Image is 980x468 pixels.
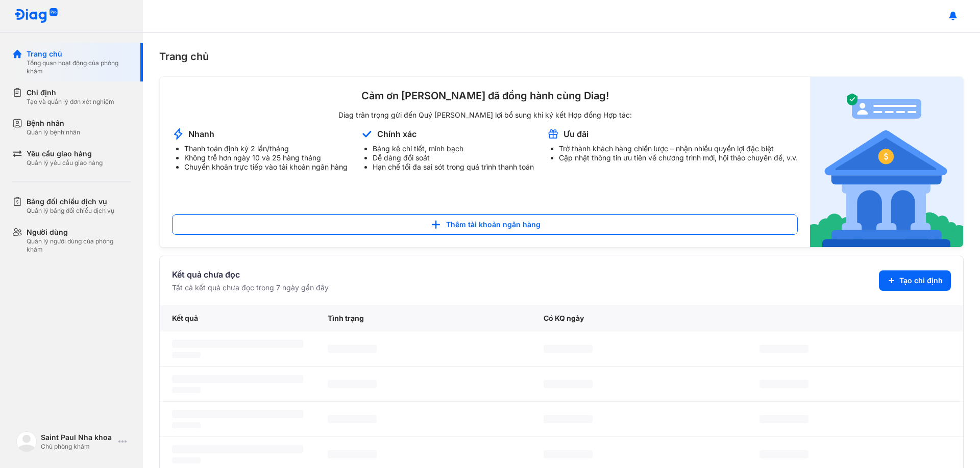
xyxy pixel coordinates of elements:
div: Quản lý yêu cầu giao hàng [27,159,103,167]
span: ‌ [759,345,808,353]
span: ‌ [759,380,808,388]
span: ‌ [544,450,593,458]
div: Quản lý bảng đối chiếu dịch vụ [27,207,114,215]
button: Thêm tài khoản ngân hàng [172,214,798,235]
span: ‌ [328,380,377,388]
div: Tất cả kết quả chưa đọc trong 7 ngày gần đây [172,283,329,293]
li: Thanh toán định kỳ 2 lần/tháng [184,144,348,153]
div: Trang chủ [27,49,131,59]
span: ‌ [544,415,593,423]
img: account-announcement [360,128,373,140]
div: Diag trân trọng gửi đến Quý [PERSON_NAME] lợi bổ sung khi ký kết Hợp đồng Hợp tác: [172,111,798,120]
span: ‌ [172,410,303,418]
div: Có KQ ngày [531,305,747,332]
div: Trang chủ [159,49,964,64]
li: Trở thành khách hàng chiến lược – nhận nhiều quyền lợi đặc biệt [559,144,798,153]
div: Quản lý bệnh nhân [27,128,80,136]
li: Không trễ hơn ngày 10 và 25 hàng tháng [184,153,348,162]
div: Cảm ơn [PERSON_NAME] đã đồng hành cùng Diag! [172,89,798,102]
div: Kết quả chưa đọc [172,268,329,281]
div: Yêu cầu giao hàng [27,149,103,159]
div: Chỉ định [27,88,114,98]
span: ‌ [759,450,808,458]
img: logo [14,8,58,24]
div: Người dùng [27,227,131,237]
li: Bảng kê chi tiết, minh bạch [373,144,534,153]
div: Saint Paul Nha khoa [41,432,114,443]
button: Tạo chỉ định [879,270,951,291]
div: Tổng quan hoạt động của phòng khám [27,59,131,75]
img: logo [16,431,37,452]
img: account-announcement [547,128,559,140]
span: ‌ [328,345,377,353]
div: Chính xác [377,128,416,140]
li: Chuyển khoản trực tiếp vào tài khoản ngân hàng [184,162,348,172]
span: ‌ [172,445,303,453]
span: ‌ [172,352,201,358]
div: Bệnh nhân [27,118,80,128]
div: Kết quả [160,305,315,332]
span: ‌ [172,340,303,348]
div: Chủ phòng khám [41,443,114,451]
span: ‌ [328,450,377,458]
span: ‌ [172,457,201,463]
span: ‌ [172,387,201,393]
li: Cập nhật thông tin ưu tiên về chương trình mới, hội thảo chuyên đề, v.v. [559,153,798,162]
div: Quản lý người dùng của phòng khám [27,237,131,254]
span: Tạo chỉ định [899,276,943,286]
span: ‌ [328,415,377,423]
div: Ưu đãi [563,128,589,140]
img: account-announcement [172,128,184,140]
img: account-announcement [810,77,963,247]
span: ‌ [172,422,201,428]
span: ‌ [172,375,303,383]
li: Hạn chế tối đa sai sót trong quá trình thanh toán [373,162,534,172]
div: Nhanh [188,128,214,140]
span: ‌ [544,345,593,353]
div: Tình trạng [315,305,531,332]
div: Bảng đối chiếu dịch vụ [27,197,114,207]
span: ‌ [544,380,593,388]
div: Tạo và quản lý đơn xét nghiệm [27,98,114,106]
span: ‌ [759,415,808,423]
li: Dễ dàng đối soát [373,153,534,162]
